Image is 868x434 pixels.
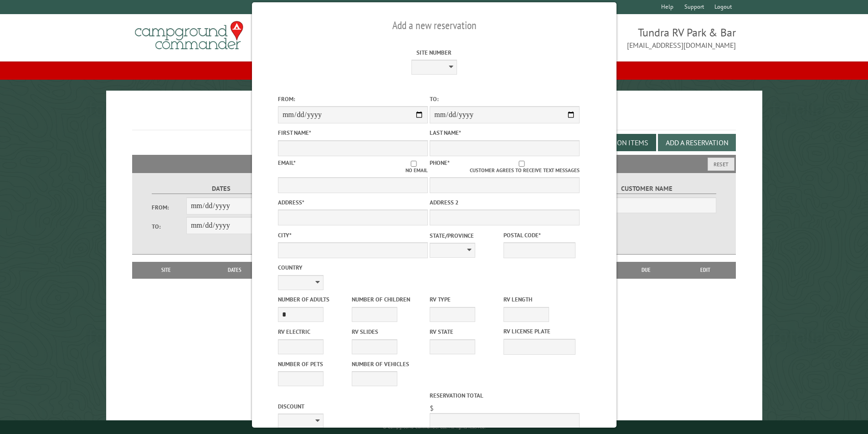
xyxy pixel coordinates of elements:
[278,17,591,34] h2: Add a new reservation
[430,231,502,240] label: State/Province
[577,184,716,194] label: Customer Name
[152,222,186,231] label: To:
[430,128,580,137] label: Last Name
[430,295,502,304] label: RV Type
[196,262,274,278] th: Dates
[132,105,736,130] h1: Reservations
[503,231,575,240] label: Postal Code
[152,203,186,212] label: From:
[352,295,424,304] label: Number of Children
[352,327,424,336] label: RV Slides
[617,262,675,278] th: Due
[383,424,486,430] small: © Campground Commander LLC. All rights reserved.
[278,95,428,103] label: From:
[400,161,428,167] input: No email
[278,327,350,336] label: RV Electric
[400,161,428,174] label: No email
[278,159,296,167] label: Email
[675,262,736,278] th: Edit
[278,263,428,272] label: Country
[430,159,450,167] label: Phone
[278,295,350,304] label: Number of Adults
[278,128,428,137] label: First Name
[278,231,428,240] label: City
[578,134,656,151] button: Edit Add-on Items
[278,402,428,411] label: Discount
[430,391,580,400] label: Reservation Total
[430,95,580,103] label: To:
[708,158,734,171] button: Reset
[464,161,580,174] label: Customer agrees to receive text messages
[132,18,246,53] img: Campground Commander
[464,161,580,167] input: Customer agrees to receive text messages
[430,403,434,413] span: $
[503,327,575,336] label: RV License Plate
[278,360,350,368] label: Number of Pets
[658,134,736,151] button: Add a Reservation
[430,198,580,207] label: Address 2
[352,360,424,368] label: Number of Vehicles
[430,327,502,336] label: RV State
[503,295,575,304] label: RV Length
[152,184,291,194] label: Dates
[132,155,736,172] h2: Filters
[137,262,196,278] th: Site
[359,48,509,57] label: Site Number
[278,198,428,207] label: Address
